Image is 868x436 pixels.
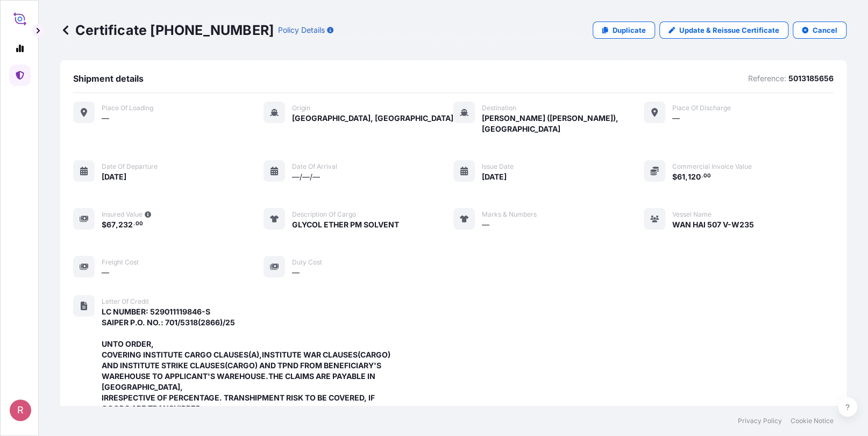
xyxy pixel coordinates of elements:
[659,22,788,39] a: Update & Reissue Certificate
[482,219,489,230] span: —
[102,221,106,228] span: $
[102,171,126,182] span: [DATE]
[106,221,116,228] span: 67
[788,73,834,84] p: 5013185656
[292,219,399,230] span: GLYCOL ETHER PM SOLVENT
[118,221,133,228] span: 232
[482,113,644,134] span: [PERSON_NAME] ([PERSON_NAME]), [GEOGRAPHIC_DATA]
[60,22,274,39] p: Certificate [PHONE_NUMBER]
[102,104,153,112] span: Place of Loading
[482,162,514,171] span: Issue Date
[292,171,320,182] span: —/—/—
[813,25,837,35] p: Cancel
[292,113,453,124] span: [GEOGRAPHIC_DATA], [GEOGRAPHIC_DATA]
[102,210,143,219] span: Insured Value
[102,162,158,171] span: Date of departure
[738,417,782,425] a: Privacy Policy
[701,174,702,178] span: .
[593,22,655,39] a: Duplicate
[685,173,688,181] span: ,
[793,22,846,39] button: Cancel
[102,297,149,306] span: Letter of Credit
[292,162,337,171] span: Date of arrival
[278,25,325,35] p: Policy Details
[672,162,752,171] span: Commercial Invoice Value
[292,267,300,278] span: —
[136,222,143,226] span: 00
[672,173,677,181] span: $
[102,258,139,267] span: Freight Cost
[672,210,712,219] span: Vessel Name
[116,221,118,228] span: ,
[677,173,685,181] span: 61
[672,219,754,230] span: WAN HAI 507 V-W235
[73,73,144,84] span: Shipment details
[482,210,537,219] span: Marks & Numbers
[748,73,786,84] p: Reference:
[672,113,680,124] span: —
[292,104,310,112] span: Origin
[102,267,109,278] span: —
[133,222,135,226] span: .
[688,173,701,181] span: 120
[102,113,109,124] span: —
[791,417,834,425] a: Cookie Notice
[672,104,731,112] span: Place of discharge
[17,405,24,416] span: R
[292,258,322,267] span: Duty Cost
[482,104,516,112] span: Destination
[482,171,507,182] span: [DATE]
[679,25,779,35] p: Update & Reissue Certificate
[703,174,710,178] span: 00
[613,25,646,35] p: Duplicate
[292,210,356,219] span: Description of cargo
